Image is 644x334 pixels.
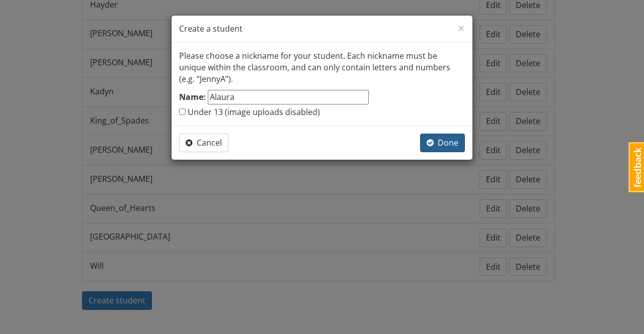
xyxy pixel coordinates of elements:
[458,20,465,36] span: ×
[420,134,465,152] button: Done
[172,16,472,43] div: Create a student
[186,137,222,148] span: Cancel
[179,106,320,118] label: Under 13 (image uploads disabled)
[179,91,206,103] label: Name:
[179,50,465,85] p: Please choose a nickname for your student. Each nickname must be unique within the classroom, and...
[427,137,458,148] span: Done
[179,134,228,152] button: Cancel
[179,108,186,115] input: Under 13 (image uploads disabled)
